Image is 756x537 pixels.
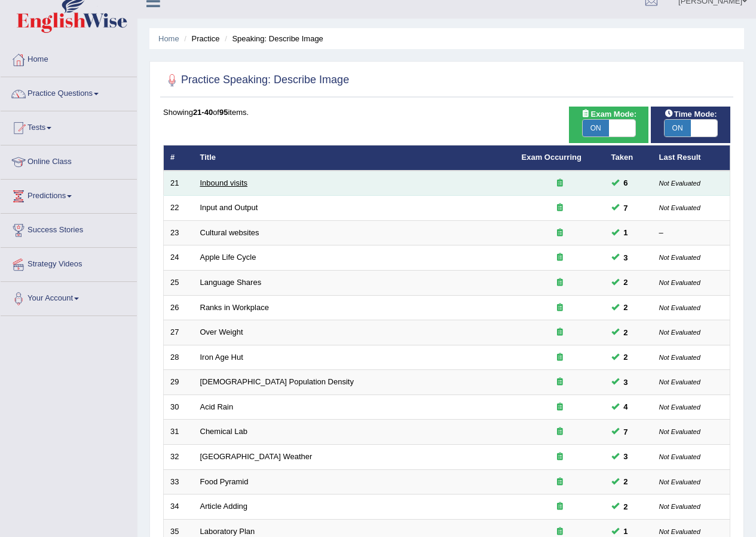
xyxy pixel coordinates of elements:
[1,214,137,244] a: Success Stories
[200,452,313,461] a: [GEOGRAPHIC_DATA] Weather
[164,295,194,320] td: 26
[619,326,633,339] span: You can still take this question
[659,180,700,187] small: Not Evaluated
[1,77,137,107] a: Practice Questions
[164,395,194,420] td: 30
[619,426,633,438] span: You can still take this question
[659,378,700,386] small: Not Evaluated
[577,108,641,120] span: Exam Mode:
[522,352,598,363] div: Exam occurring question
[1,282,137,312] a: Your Account
[200,203,258,212] a: Input and Output
[200,477,249,486] a: Food Pyramid
[659,528,700,535] small: Not Evaluated
[522,277,598,289] div: Exam occurring question
[164,145,194,171] th: #
[659,478,700,486] small: Not Evaluated
[522,501,598,512] div: Exam occurring question
[522,402,598,413] div: Exam occurring question
[200,228,259,237] a: Cultural websites
[619,251,633,264] span: You can still take this question
[200,178,248,187] a: Inbound visits
[659,279,700,286] small: Not Evaluated
[200,527,255,536] a: Laboratory Plan
[619,276,633,289] span: You can still take this question
[659,354,700,361] small: Not Evaluated
[569,107,648,143] div: Show exams occurring in exams
[522,327,598,338] div: Exam occurring question
[522,302,598,314] div: Exam occurring question
[193,108,213,117] b: 21-40
[619,376,633,389] span: You can still take this question
[665,120,691,136] span: ON
[522,477,598,488] div: Exam occurring question
[219,108,228,117] b: 95
[200,402,234,411] a: Acid Rain
[164,220,194,245] td: 23
[659,204,700,211] small: Not Evaluated
[200,327,243,336] a: Over Weight
[164,469,194,494] td: 33
[659,254,700,261] small: Not Evaluated
[181,33,219,44] li: Practice
[200,253,256,262] a: Apple Life Cycle
[659,453,700,460] small: Not Evaluated
[1,248,137,278] a: Strategy Videos
[163,107,730,118] div: Showing of items.
[222,33,323,44] li: Speaking: Describe Image
[619,202,633,214] span: You can still take this question
[659,503,700,510] small: Not Evaluated
[619,500,633,513] span: You can still take this question
[522,178,598,189] div: Exam occurring question
[653,145,730,171] th: Last Result
[164,171,194,196] td: 21
[619,301,633,314] span: You can still take this question
[164,370,194,395] td: 29
[164,494,194,520] td: 34
[660,108,722,120] span: Time Mode:
[200,427,248,436] a: Chemical Lab
[194,145,515,171] th: Title
[619,475,633,488] span: You can still take this question
[619,351,633,363] span: You can still take this question
[164,245,194,271] td: 24
[522,426,598,438] div: Exam occurring question
[1,111,137,141] a: Tests
[164,196,194,221] td: 22
[605,145,653,171] th: Taken
[659,329,700,336] small: Not Evaluated
[659,403,700,411] small: Not Evaluated
[163,71,349,89] h2: Practice Speaking: Describe Image
[164,320,194,345] td: 27
[1,180,137,210] a: Predictions
[200,377,354,386] a: [DEMOGRAPHIC_DATA] Population Density
[583,120,609,136] span: ON
[659,227,724,239] div: –
[200,353,243,362] a: Iron Age Hut
[200,502,248,511] a: Article Adding
[619,401,633,413] span: You can still take this question
[522,153,581,162] a: Exam Occurring
[164,444,194,469] td: 32
[619,450,633,463] span: You can still take this question
[522,451,598,463] div: Exam occurring question
[164,345,194,370] td: 28
[522,202,598,214] div: Exam occurring question
[1,145,137,175] a: Online Class
[522,377,598,388] div: Exam occurring question
[619,226,633,239] span: You can still take this question
[522,252,598,263] div: Exam occurring question
[659,428,700,435] small: Not Evaluated
[1,43,137,73] a: Home
[619,177,633,189] span: You can still take this question
[659,304,700,311] small: Not Evaluated
[200,303,269,312] a: Ranks in Workplace
[164,420,194,445] td: 31
[164,271,194,296] td: 25
[522,227,598,239] div: Exam occurring question
[200,278,262,287] a: Language Shares
[158,34,179,43] a: Home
